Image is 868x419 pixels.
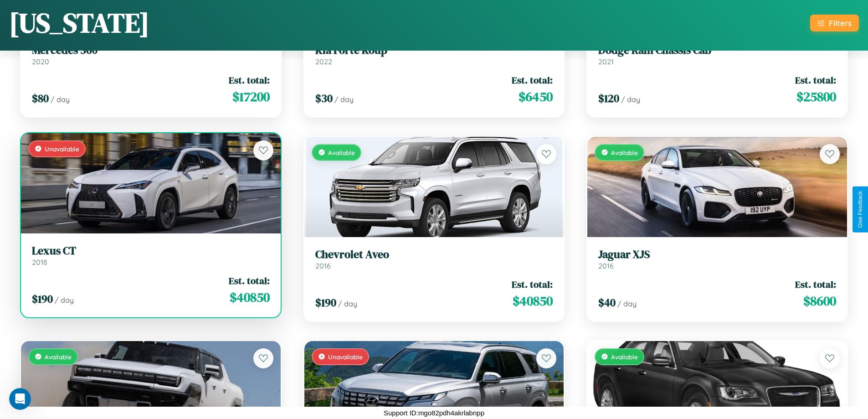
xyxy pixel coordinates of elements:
span: Est. total: [229,73,270,87]
span: $ 30 [315,91,333,106]
span: / day [334,95,354,104]
span: Est. total: [795,73,836,87]
span: 2020 [32,57,49,66]
span: $ 40850 [513,292,553,310]
span: $ 25800 [796,88,836,106]
a: Kia Forte Koup2022 [315,44,553,66]
a: Lexus CT2018 [32,244,270,267]
span: 2021 [598,57,614,66]
span: / day [55,295,74,305]
span: / day [617,299,637,308]
span: / day [338,299,357,308]
span: Available [611,353,638,361]
p: Support ID: mgo82pdh4akrlabnpp [384,407,484,419]
h3: Lexus CT [32,244,270,258]
button: Filters [810,15,859,31]
span: $ 6450 [519,88,553,106]
span: $ 190 [32,291,53,306]
span: Est. total: [512,278,553,291]
iframe: Intercom live chat [9,388,31,410]
span: $ 80 [32,91,49,106]
span: $ 120 [598,91,619,106]
h3: Kia Forte Koup [315,44,553,57]
span: Available [611,149,638,156]
a: Mercedes 5602020 [32,44,270,66]
span: / day [621,95,640,104]
h1: [US_STATE] [9,4,149,41]
div: Filters [829,18,852,28]
span: Unavailable [45,145,79,153]
h3: Chevrolet Aveo [315,248,553,261]
span: 2016 [598,261,614,270]
div: Give Feedback [857,191,863,228]
a: Chevrolet Aveo2016 [315,248,553,270]
span: Unavailable [328,353,363,361]
span: Available [45,353,72,361]
span: Est. total: [795,278,836,291]
span: 2018 [32,258,47,267]
span: / day [51,95,70,104]
span: $ 40850 [230,288,270,306]
span: Available [328,149,355,156]
span: 2022 [315,57,332,66]
h3: Mercedes 560 [32,44,270,57]
span: $ 190 [315,295,336,310]
span: $ 40 [598,295,616,310]
span: Est. total: [512,73,553,87]
span: Est. total: [229,274,270,287]
h3: Jaguar XJS [598,248,836,261]
h3: Dodge Ram Chassis Cab [598,44,836,57]
a: Dodge Ram Chassis Cab2021 [598,44,836,66]
span: $ 17200 [232,88,270,106]
span: $ 8600 [803,292,836,310]
a: Jaguar XJS2016 [598,248,836,270]
span: 2016 [315,261,331,270]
